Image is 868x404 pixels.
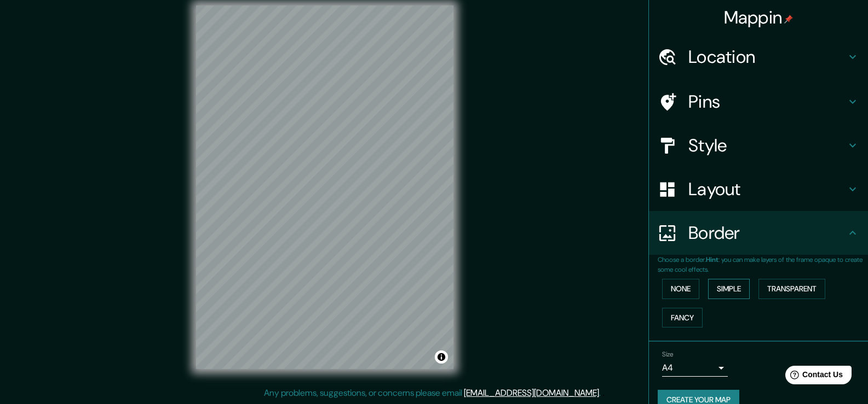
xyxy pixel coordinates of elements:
div: Layout [649,167,868,211]
button: Toggle attribution [435,350,448,364]
h4: Layout [688,178,846,200]
div: Style [649,124,868,167]
button: Simple [708,279,750,299]
h4: Pins [688,91,846,113]
b: Hint [706,255,718,264]
div: Pins [649,80,868,124]
div: . [601,387,602,400]
canvas: Map [196,5,453,369]
div: Location [649,35,868,79]
iframe: Help widget launcher [771,361,856,392]
div: A4 [662,359,728,377]
div: Border [649,211,868,255]
h4: Border [688,222,846,244]
h4: Location [688,46,846,68]
button: Fancy [662,308,703,328]
p: Any problems, suggestions, or concerns please email . [264,387,601,400]
label: Size [662,350,674,359]
a: [EMAIL_ADDRESS][DOMAIN_NAME] [464,387,599,399]
h4: Style [688,134,846,156]
img: pin-icon.png [784,15,793,24]
button: Transparent [758,279,825,299]
div: . [602,387,605,400]
button: None [662,279,699,299]
h4: Mappin [724,7,794,28]
p: Choose a border. : you can make layers of the frame opaque to create some cool effects. [658,255,868,274]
